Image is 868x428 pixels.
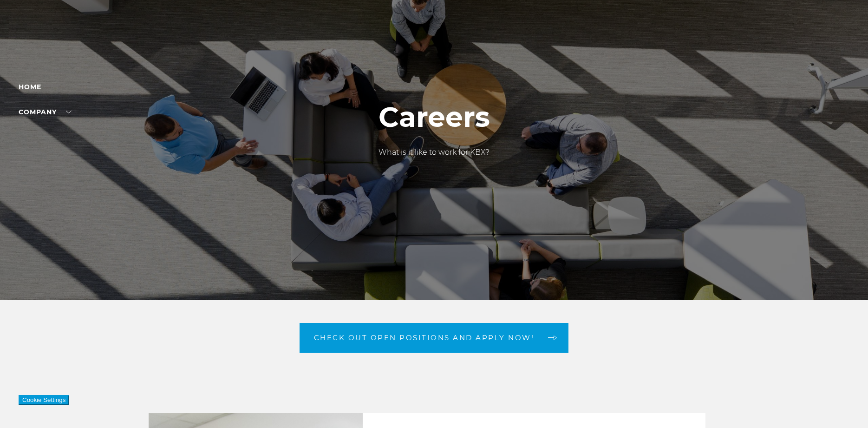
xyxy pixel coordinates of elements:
span: Check out open positions and apply now! [314,334,535,341]
button: Cookie Settings [19,395,69,405]
a: Check out open positions and apply now! arrow arrow [300,323,569,353]
a: Company [19,108,72,116]
h1: Careers [379,101,490,133]
a: Home [19,83,41,91]
p: What is it like to work for KBX? [379,147,490,158]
